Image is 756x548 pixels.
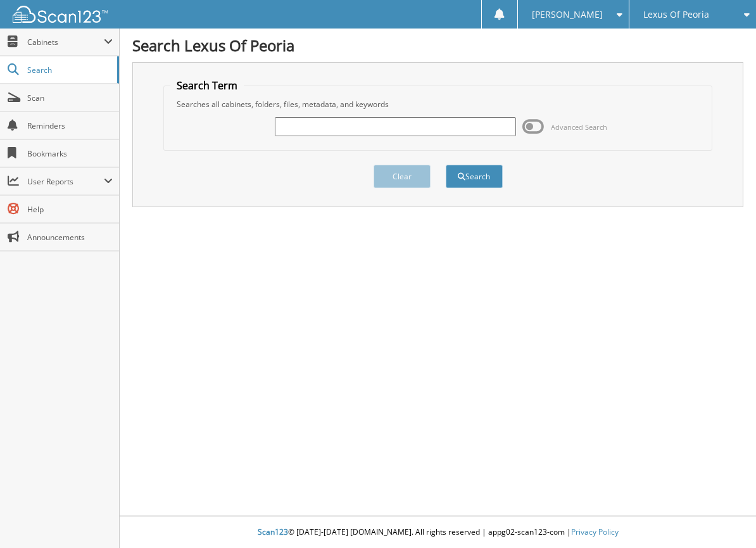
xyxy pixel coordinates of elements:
h1: Search Lexus Of Peoria [132,35,743,56]
span: Lexus Of Peoria [643,11,709,18]
span: User Reports [27,176,104,187]
span: Help [27,204,113,215]
img: scan123-logo-white.svg [13,6,108,23]
button: Search [446,165,503,188]
span: Scan123 [258,526,288,537]
span: [PERSON_NAME] [532,11,603,18]
div: Searches all cabinets, folders, files, metadata, and keywords [170,99,705,110]
div: © [DATE]-[DATE] [DOMAIN_NAME]. All rights reserved | appg02-scan123-com | [120,517,756,548]
span: Cabinets [27,37,104,48]
a: Privacy Policy [571,526,619,537]
span: Bookmarks [27,148,113,159]
span: Reminders [27,120,113,131]
span: Advanced Search [551,122,607,132]
legend: Search Term [170,79,244,92]
span: Scan [27,92,113,103]
iframe: Chat Widget [693,487,756,548]
span: Announcements [27,232,113,243]
button: Clear [374,165,431,188]
span: Search [27,65,111,75]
